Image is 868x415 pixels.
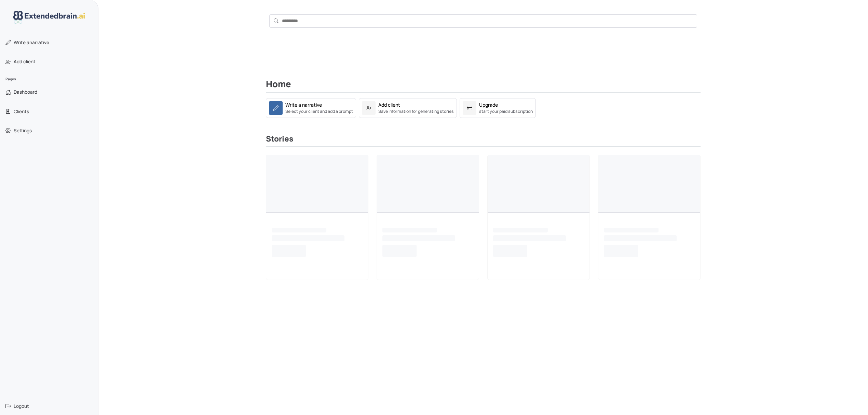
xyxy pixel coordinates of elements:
a: Upgradestart your paid subscription [460,104,536,110]
a: Write a narrativeSelect your client and add a prompt [266,104,356,110]
h3: Stories [266,134,701,147]
small: Select your client and add a prompt [285,108,353,115]
span: Dashboard [14,89,37,95]
a: Write a narrativeSelect your client and add a prompt [266,98,356,118]
div: Write a narrative [285,101,322,108]
span: Logout [14,403,29,410]
small: Save information for generating stories [378,108,454,115]
span: narrative [14,39,49,46]
a: Add clientSave information for generating stories [359,98,457,118]
div: Upgrade [479,101,498,108]
div: Add client [378,101,400,108]
small: start your paid subscription [479,108,533,115]
a: Add clientSave information for generating stories [359,104,457,110]
a: Upgradestart your paid subscription [460,98,536,118]
span: Write a [14,39,29,45]
span: Settings [14,127,32,134]
h2: Home [266,79,701,93]
img: logo [13,11,85,24]
span: Clients [14,108,29,115]
span: Add client [14,58,36,65]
